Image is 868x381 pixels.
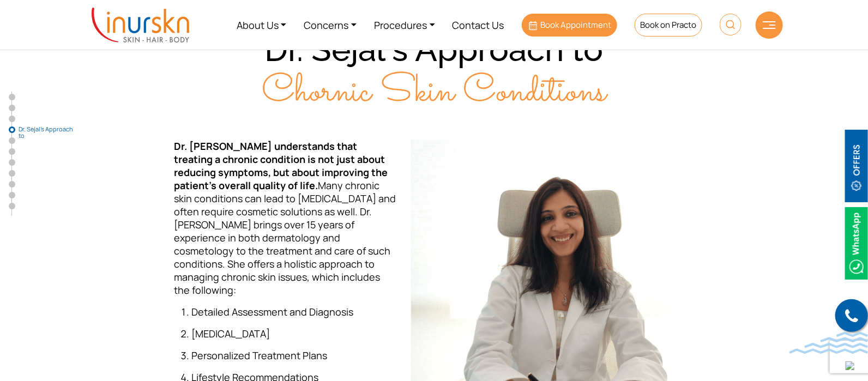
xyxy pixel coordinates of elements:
[92,8,189,43] img: inurskn-logo
[191,327,398,340] p: [MEDICAL_DATA]
[845,130,868,202] img: offerBt
[763,21,776,29] img: hamLine.svg
[720,14,742,35] img: HeaderSearch
[845,207,868,280] img: Whatsappicon
[444,4,513,45] a: Contact Us
[845,236,868,248] a: Whatsappicon
[522,14,617,37] a: Book Appointment
[262,64,606,121] span: Chornic Skin Conditions
[635,14,702,37] a: Book on Practo
[174,140,388,192] strong: Dr. [PERSON_NAME] understands that treating a chronic condition is not just about reducing sympto...
[191,305,398,318] p: Detailed Assessment and Diagnosis
[19,126,73,139] span: Dr. Sejal's Approach to
[789,332,868,354] img: bluewave
[540,19,611,31] span: Book Appointment
[846,361,854,370] img: up-blue-arrow.svg
[640,19,696,31] span: Book on Practo
[9,126,15,133] a: Dr. Sejal's Approach to
[365,4,444,45] a: Procedures
[174,140,398,297] p: Many chronic skin conditions can lead to [MEDICAL_DATA] and often require cosmetic solutions as w...
[85,30,783,112] div: Dr. Sejal's Approach to
[295,4,365,45] a: Concerns
[191,349,398,362] p: Personalized Treatment Plans
[228,4,296,45] a: About Us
